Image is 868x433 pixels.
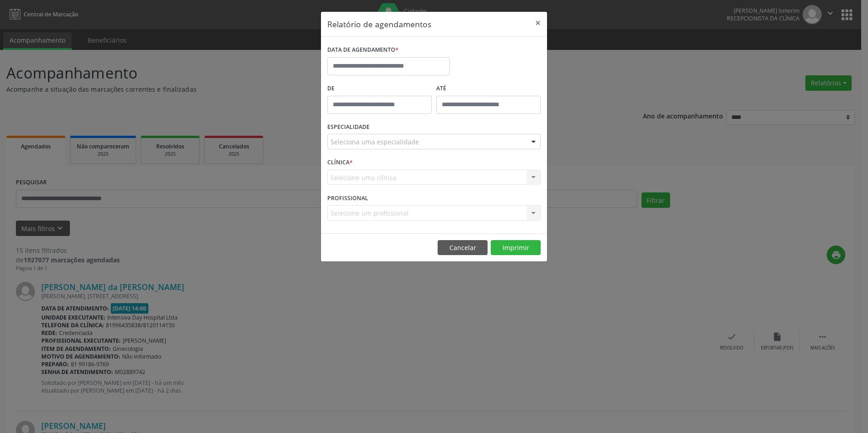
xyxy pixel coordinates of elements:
[327,191,368,205] label: PROFISSIONAL
[327,82,432,96] label: De
[327,120,370,134] label: ESPECIALIDADE
[529,12,547,34] button: Close
[436,82,541,96] label: ATÉ
[327,156,353,170] label: CLÍNICA
[491,240,541,256] button: Imprimir
[327,43,399,57] label: DATA DE AGENDAMENTO
[438,240,488,256] button: Cancelar
[327,18,431,30] h5: Relatório de agendamentos
[330,137,419,147] span: Seleciona uma especialidade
